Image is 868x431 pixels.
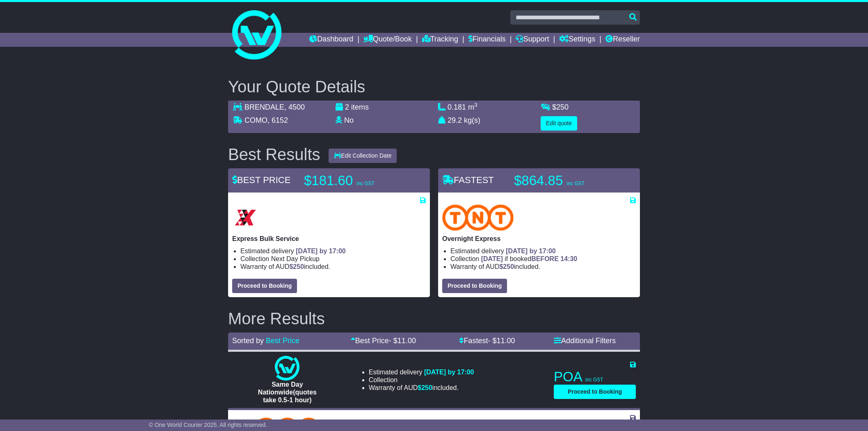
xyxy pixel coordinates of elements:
[448,116,462,124] span: 29.2
[464,116,480,124] span: kg(s)
[506,248,556,254] span: [DATE] by 17:00
[488,337,515,345] span: - $
[566,181,584,186] span: inc GST
[424,369,474,376] span: [DATE] by 17:00
[228,78,640,96] h2: Your Quote Details
[552,103,569,111] span: $
[541,116,577,131] button: Edit quote
[481,255,577,262] span: if booked
[422,33,458,47] a: Tracking
[389,337,416,345] span: - $
[275,356,299,381] img: One World Courier: Same Day Nationwide(quotes take 0.5-1 hour)
[448,103,466,111] span: 0.181
[356,181,374,186] span: inc GST
[481,255,503,262] span: [DATE]
[284,103,305,111] span: , 4500
[556,103,569,111] span: 250
[450,263,636,271] li: Warranty of AUD included.
[344,116,354,124] span: No
[514,172,617,189] p: $864.85
[503,263,514,270] span: 250
[585,377,603,383] span: inc GST
[149,422,267,428] span: © One World Courier 2025. All rights reserved.
[468,103,477,111] span: m
[267,116,288,124] span: , 6152
[289,263,304,270] span: $
[560,255,577,262] span: 14:30
[474,102,477,108] sup: 3
[418,384,432,391] span: $
[351,337,416,345] a: Best Price- $11.00
[244,116,267,124] span: COMO
[499,263,514,270] span: $
[345,103,349,111] span: 2
[228,309,640,328] h2: More Results
[293,263,304,270] span: 250
[554,369,636,385] p: POA
[296,248,346,254] span: [DATE] by 17:00
[459,337,515,345] a: Fastest- $11.00
[304,172,407,189] p: $181.60
[554,337,616,345] a: Additional Filters
[363,33,412,47] a: Quote/Book
[240,247,426,255] li: Estimated delivery
[271,255,320,262] span: Next Day Pickup
[351,103,369,111] span: items
[232,279,297,293] button: Proceed to Booking
[244,103,284,111] span: BRENDALE
[240,263,426,271] li: Warranty of AUD included.
[450,255,636,263] li: Collection
[329,149,397,163] button: Edit Collection Date
[421,384,432,391] span: 250
[369,376,474,384] li: Collection
[496,337,515,345] span: 11.00
[559,33,595,47] a: Settings
[468,33,506,47] a: Financials
[442,235,636,243] p: Overnight Express
[531,255,559,262] span: BEFORE
[442,204,514,231] img: TNT Domestic: Overnight Express
[516,33,549,47] a: Support
[397,337,416,345] span: 11.00
[442,279,507,293] button: Proceed to Booking
[232,175,290,185] span: BEST PRICE
[258,381,317,403] span: Same Day Nationwide(quotes take 0.5-1 hour)
[232,235,426,243] p: Express Bulk Service
[240,255,426,263] li: Collection
[442,175,494,185] span: FASTEST
[369,384,474,392] li: Warranty of AUD included.
[232,204,258,231] img: Border Express: Express Bulk Service
[450,247,636,255] li: Estimated delivery
[369,368,474,376] li: Estimated delivery
[224,145,324,163] div: Best Results
[605,33,640,47] a: Reseller
[232,337,264,345] span: Sorted by
[266,337,299,345] a: Best Price
[309,33,353,47] a: Dashboard
[554,385,636,399] button: Proceed to Booking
